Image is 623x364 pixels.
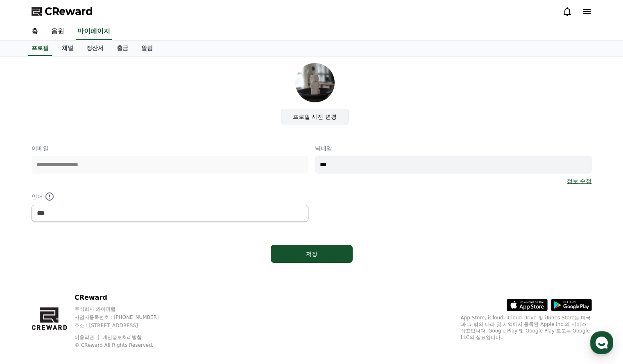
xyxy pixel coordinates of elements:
a: 정산서 [80,41,110,56]
a: 대화 [54,260,106,280]
p: CReward [75,293,174,303]
a: 홈 [25,23,45,40]
a: 채널 [55,41,80,56]
div: 저장 [287,250,336,258]
p: 주소 : [STREET_ADDRESS] [75,322,174,329]
a: 홈 [2,260,54,280]
span: 대화 [75,272,85,279]
a: CReward [32,5,93,18]
a: 정보 수정 [567,177,591,185]
label: 프로필 사진 변경 [281,109,349,124]
a: 이용약관 [75,335,100,340]
p: 언어 [32,192,308,201]
a: 마이페이지 [76,23,112,40]
a: 출금 [110,41,135,56]
span: CReward [45,5,93,18]
button: 저장 [271,245,353,263]
a: 개인정보처리방침 [102,335,142,340]
p: © CReward All Rights Reserved. [75,342,174,348]
span: 홈 [26,272,31,278]
p: 주식회사 와이피랩 [75,306,174,312]
span: 설정 [127,272,136,278]
a: 설정 [106,260,157,280]
img: profile_image [295,63,335,102]
a: 음원 [45,23,71,40]
p: 사업자등록번호 : [PHONE_NUMBER] [75,314,174,321]
p: App Store, iCloud, iCloud Drive 및 iTunes Store는 미국과 그 밖의 나라 및 지역에서 등록된 Apple Inc.의 서비스 상표입니다. Goo... [461,314,592,341]
a: 프로필 [28,41,52,56]
a: 알림 [135,41,159,56]
p: 닉네임 [315,144,592,152]
p: 이메일 [32,144,308,152]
